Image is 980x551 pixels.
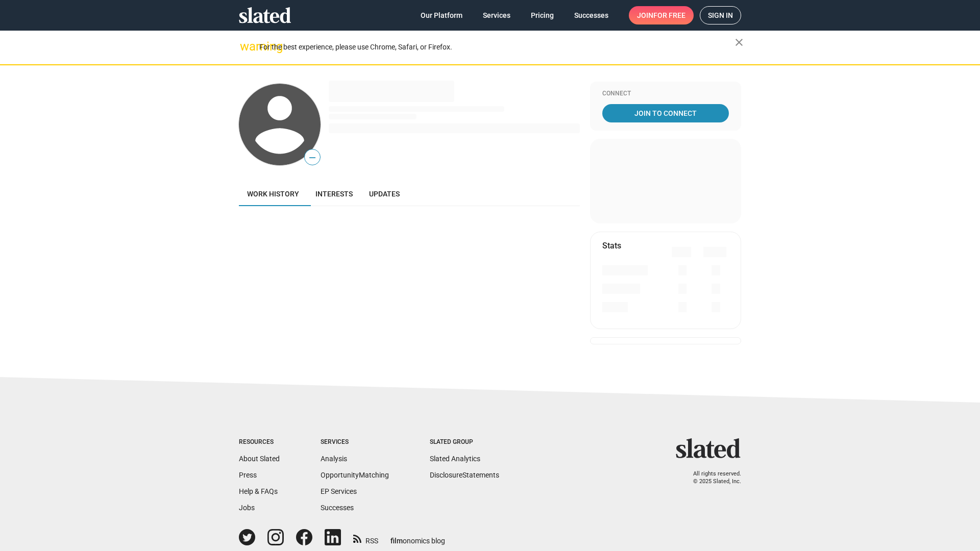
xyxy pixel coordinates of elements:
span: Interests [315,190,353,198]
span: Pricing [531,6,554,24]
a: Join To Connect [602,104,729,122]
a: DisclosureStatements [430,471,499,479]
div: Resources [239,438,280,446]
span: Services [483,6,510,24]
a: Joinfor free [629,6,694,24]
a: RSS [353,530,378,546]
mat-icon: warning [240,40,252,53]
span: Sign in [708,7,733,24]
a: Slated Analytics [430,455,480,463]
span: Work history [247,190,299,198]
mat-card-title: Stats [602,240,621,251]
div: Services [321,438,389,446]
a: Interests [307,182,361,206]
span: film [390,537,403,545]
a: Help & FAQs [239,487,278,495]
a: Updates [361,182,408,206]
span: Our Platform [421,6,462,24]
span: Join To Connect [604,104,727,122]
span: for free [653,6,685,24]
a: EP Services [321,487,357,495]
a: Our Platform [412,6,471,24]
span: Updates [369,190,400,198]
span: Successes [574,6,608,24]
a: Press [239,471,257,479]
a: Successes [566,6,617,24]
p: All rights reserved. © 2025 Slated, Inc. [682,470,741,485]
a: Services [475,6,519,24]
span: Join [637,6,685,24]
div: Connect [602,90,729,98]
a: Pricing [523,6,562,24]
a: Sign in [700,6,741,24]
div: For the best experience, please use Chrome, Safari, or Firefox. [259,40,735,54]
mat-icon: close [733,36,745,48]
a: filmonomics blog [390,528,445,546]
a: Work history [239,182,307,206]
div: Slated Group [430,438,499,446]
a: Successes [321,504,354,512]
span: — [305,151,320,164]
a: Analysis [321,455,347,463]
a: About Slated [239,455,280,463]
a: Jobs [239,504,255,512]
a: OpportunityMatching [321,471,389,479]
